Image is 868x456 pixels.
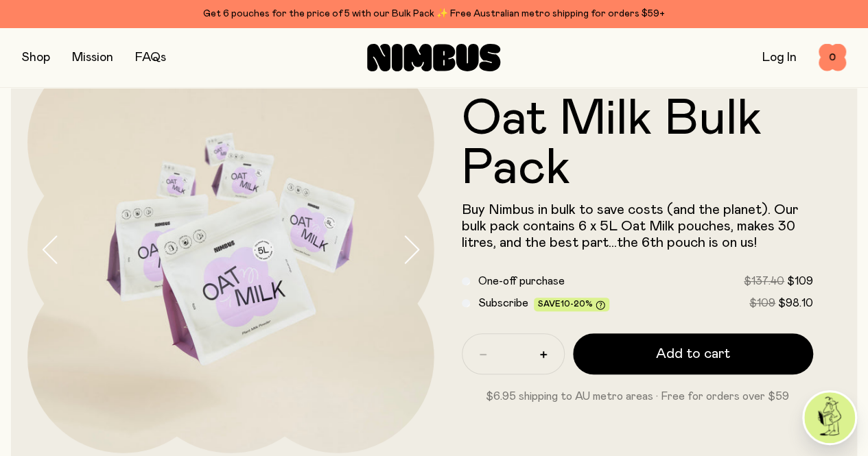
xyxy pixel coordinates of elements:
[744,276,784,287] span: $137.40
[22,5,846,22] div: Get 6 pouches for the price of 5 with our Bulk Pack ✨ Free Australian metro shipping for orders $59+
[804,392,855,443] img: agent
[561,300,593,308] span: 10-20%
[573,333,814,374] button: Add to cart
[478,298,528,309] span: Subscribe
[778,298,813,309] span: $98.10
[538,300,605,310] span: Save
[787,276,813,287] span: $109
[762,51,797,64] a: Log In
[135,51,166,64] a: FAQs
[462,388,814,405] p: $6.95 shipping to AU metro areas · Free for orders over $59
[462,95,814,193] h1: Oat Milk Bulk Pack
[478,276,565,287] span: One-off purchase
[72,51,113,64] a: Mission
[819,44,846,71] button: 0
[656,344,730,363] span: Add to cart
[749,298,775,309] span: $109
[462,203,798,250] span: Buy Nimbus in bulk to save costs (and the planet). Our bulk pack contains 6 x 5L Oat Milk pouches...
